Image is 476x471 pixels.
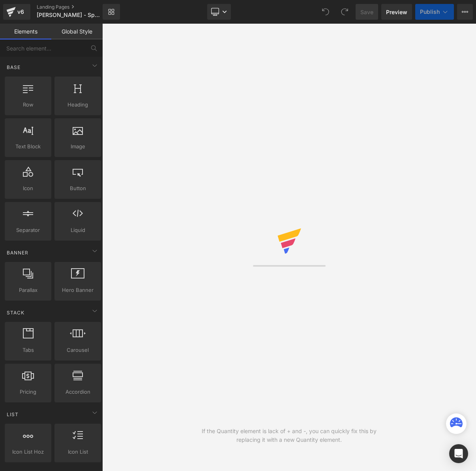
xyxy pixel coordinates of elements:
[37,12,101,18] span: [PERSON_NAME] - Special Offer
[386,8,407,16] span: Preview
[449,444,468,463] div: Open Intercom Messenger
[6,309,25,316] span: Stack
[57,448,99,456] span: Icon List
[57,346,99,354] span: Carousel
[6,64,21,71] span: Base
[196,427,383,444] div: If the Quantity element is lack of + and -, you can quickly fix this by replacing it with a new Q...
[415,4,454,20] button: Publish
[7,184,49,193] span: Icon
[337,4,352,20] button: Redo
[6,249,29,256] span: Banner
[360,8,373,16] span: Save
[57,388,99,396] span: Accordion
[57,286,99,294] span: Hero Banner
[16,7,26,17] div: v6
[57,184,99,193] span: Button
[57,142,99,151] span: Image
[7,226,49,234] span: Separator
[37,4,116,10] a: Landing Pages
[7,448,49,456] span: Icon List Hoz
[6,411,19,418] span: List
[7,388,49,396] span: Pricing
[318,4,334,20] button: Undo
[51,24,103,39] a: Global Style
[381,4,412,20] a: Preview
[7,142,49,151] span: Text Block
[3,4,30,20] a: v6
[57,101,99,109] span: Heading
[7,346,49,354] span: Tabs
[103,4,120,20] a: New Library
[457,4,473,20] button: More
[420,9,440,15] span: Publish
[7,101,49,109] span: Row
[7,286,49,294] span: Parallax
[57,226,99,234] span: Liquid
